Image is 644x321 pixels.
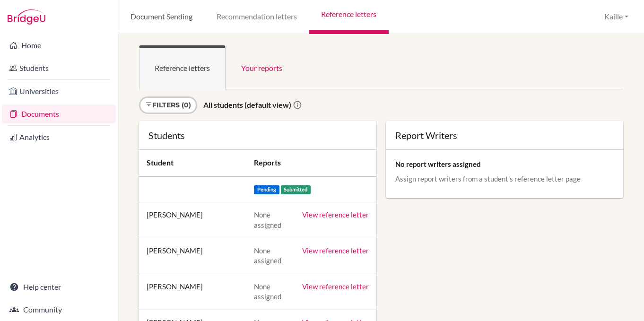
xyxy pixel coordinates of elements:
[2,300,116,319] a: Community
[600,8,633,26] button: Kaille
[395,174,614,183] p: Assign report writers from a student’s reference letter page
[139,274,246,310] td: [PERSON_NAME]
[139,45,226,89] a: Reference letters
[395,159,614,169] p: No report writers assigned
[2,104,116,123] a: Documents
[148,130,367,140] div: Students
[2,59,116,78] a: Students
[281,185,311,194] span: Submitted
[139,238,246,274] td: [PERSON_NAME]
[2,278,116,296] a: Help center
[254,210,281,229] span: None assigned
[395,130,614,140] div: Report Writers
[2,36,116,55] a: Home
[254,185,279,194] span: Pending
[139,96,197,114] a: Filters (0)
[302,246,369,255] a: View reference letter
[139,202,246,238] td: [PERSON_NAME]
[246,150,376,176] th: Reports
[139,150,246,176] th: Student
[203,100,291,109] strong: All students (default view)
[302,210,369,219] a: View reference letter
[302,282,369,291] a: View reference letter
[8,9,45,25] img: Bridge-U
[254,246,281,265] span: None assigned
[2,82,116,101] a: Universities
[2,128,116,147] a: Analytics
[254,282,281,301] span: None assigned
[226,45,298,89] a: Your reports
